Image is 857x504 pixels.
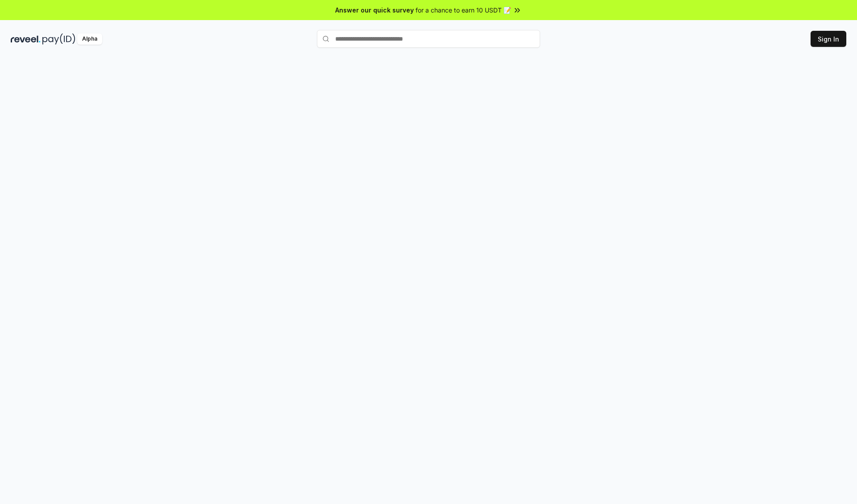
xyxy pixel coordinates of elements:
img: reveel_dark [11,33,41,45]
span: Answer our quick survey [335,5,414,15]
span: for a chance to earn 10 USDT 📝 [416,5,511,15]
button: Sign In [811,31,846,47]
img: pay_id [42,33,75,45]
div: Alpha [77,33,102,45]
